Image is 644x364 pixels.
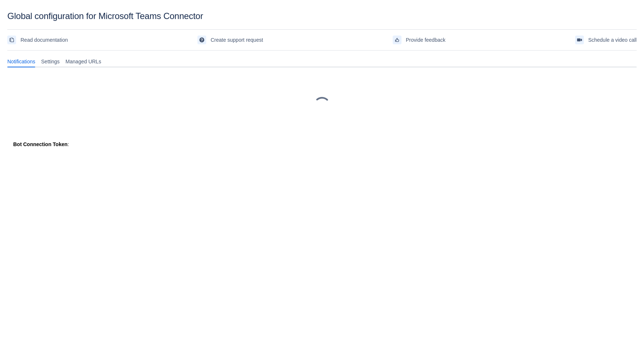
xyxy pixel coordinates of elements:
[41,58,60,65] span: Settings
[393,34,445,46] a: Provide feedback
[66,58,101,65] span: Managed URLs
[394,37,400,43] span: feedback
[13,141,631,148] div: :
[199,37,205,43] span: support
[211,34,263,46] span: Create support request
[7,11,637,21] div: Global configuration for Microsoft Teams Connector
[588,34,637,46] span: Schedule a video call
[21,34,68,46] span: Read documentation
[575,34,637,46] a: Schedule a video call
[577,37,582,43] span: videoCall
[9,37,15,43] span: documentation
[7,34,68,46] a: Read documentation
[13,141,67,147] strong: Bot Connection Token
[197,34,263,46] a: Create support request
[406,34,445,46] span: Provide feedback
[7,58,35,65] span: Notifications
